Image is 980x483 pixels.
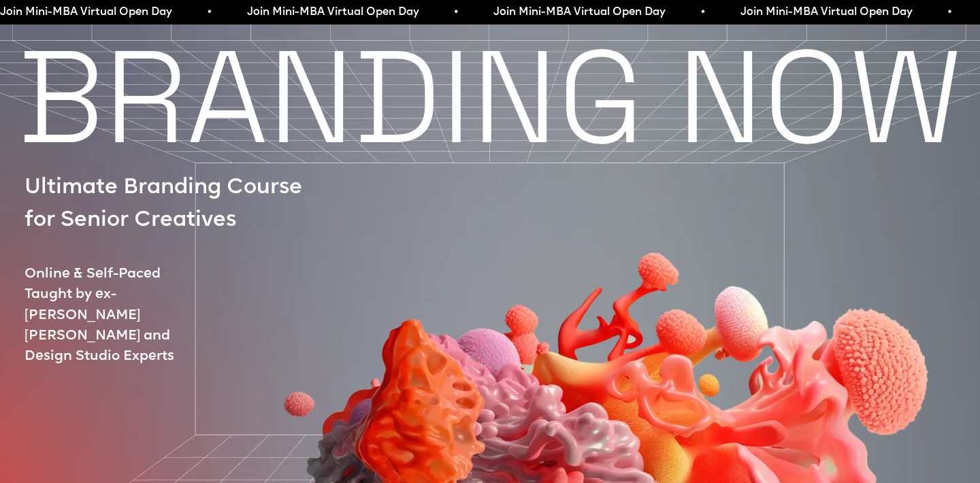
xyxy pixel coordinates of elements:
[454,3,458,22] span: •
[208,3,212,22] span: •
[24,284,220,367] p: Taught by ex-[PERSON_NAME] [PERSON_NAME] and Design Studio Experts
[947,3,951,22] span: •
[24,172,318,237] p: Ultimate Branding Course for Senior Creatives
[701,3,705,22] span: •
